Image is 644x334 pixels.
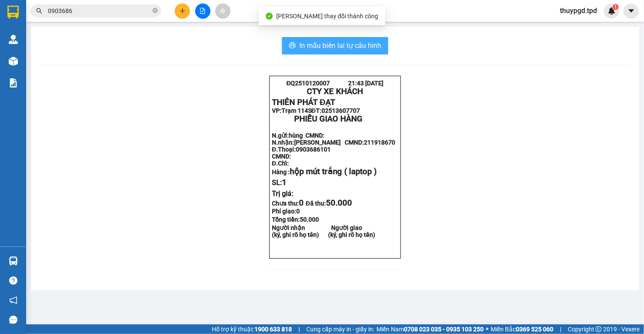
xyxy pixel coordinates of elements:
[9,277,17,285] span: question-circle
[7,18,62,28] div: thế lộc
[68,50,167,65] span: [PERSON_NAME]
[153,7,158,15] span: close-circle
[404,326,484,333] strong: 0708 023 035 - 0935 103 250
[153,8,158,13] span: close-circle
[7,7,62,18] div: Quận 10
[553,5,604,16] span: thuypgd.tpd
[272,179,287,187] span: SL:
[9,316,17,324] span: message
[516,326,553,333] strong: 0369 525 060
[272,98,335,107] strong: THIÊN PHÁT ĐẠT
[286,80,330,87] span: ĐQ2510120007
[7,6,19,19] img: logo-vxr
[272,107,360,114] strong: VP: SĐT:
[300,216,319,223] span: 50.000
[322,107,360,114] span: 02513607707
[48,6,151,16] input: Tìm tên, số ĐT hoặc mã đơn
[613,4,619,10] sup: 1
[9,256,18,266] img: warehouse-icon
[68,18,167,28] div: anh tuấn
[294,114,363,124] span: PHIẾU GIAO HÀNG
[266,13,273,20] span: check-circle
[212,324,292,334] span: Hỗ trợ kỹ thuật:
[68,8,89,17] span: Nhận:
[486,327,488,331] span: ⚪️
[299,40,381,51] span: In mẫu biên lai tự cấu hình
[596,326,602,332] span: copyright
[326,198,352,208] span: 50.000
[560,324,561,334] span: |
[272,231,375,238] strong: (ký, ghi rõ họ tên) (ký, ghi rõ họ tên)
[366,80,384,87] span: [DATE]
[9,35,18,44] img: warehouse-icon
[272,146,331,153] strong: Đ.Thoại:
[276,13,378,20] span: [PERSON_NAME] thay đổi thành công
[608,7,616,15] img: icon-new-feature
[290,167,377,176] span: hộp mút trắng ( laptop )
[281,107,308,114] span: Trạm 114
[282,37,388,54] button: printerIn mẫu biên lai tự cấu hình
[627,7,635,15] span: caret-down
[272,216,319,223] span: Tổng tiền:
[294,139,395,146] span: [PERSON_NAME] CMND:
[296,208,300,215] span: 0
[68,40,81,50] span: DĐ:
[7,8,21,17] span: Gửi:
[272,208,300,215] strong: Phí giao:
[272,169,377,175] strong: Hàng :
[298,324,300,334] span: |
[272,160,289,167] strong: Đ.Chỉ:
[272,189,293,198] span: Trị giá:
[614,4,617,10] span: 1
[180,8,186,14] span: plus
[9,296,17,304] span: notification
[349,80,364,87] span: 21:43
[9,78,18,88] img: solution-icon
[306,324,374,334] span: Cung cấp máy in - giấy in:
[299,198,304,208] span: 0
[272,224,362,231] strong: Người nhận Người giao
[254,326,292,333] strong: 1900 633 818
[272,200,352,207] strong: Chưa thu: Đã thu:
[272,153,291,160] strong: CMND:
[272,132,325,139] strong: N.gửi:
[296,146,331,153] span: 0903686101
[36,8,42,14] span: search
[282,178,287,187] span: 1
[376,324,484,334] span: Miền Nam
[624,3,639,19] button: caret-down
[491,324,553,334] span: Miền Bắc
[272,139,395,146] strong: N.nhận:
[68,7,167,18] div: Dọc Đường
[307,87,363,96] strong: CTY XE KHÁCH
[220,8,226,14] span: aim
[9,57,18,66] img: warehouse-icon
[364,139,395,146] span: 211918670
[200,8,206,14] span: file-add
[289,42,296,50] span: printer
[175,3,190,19] button: plus
[215,3,230,19] button: aim
[195,3,210,19] button: file-add
[289,132,325,139] span: hùng CMND:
